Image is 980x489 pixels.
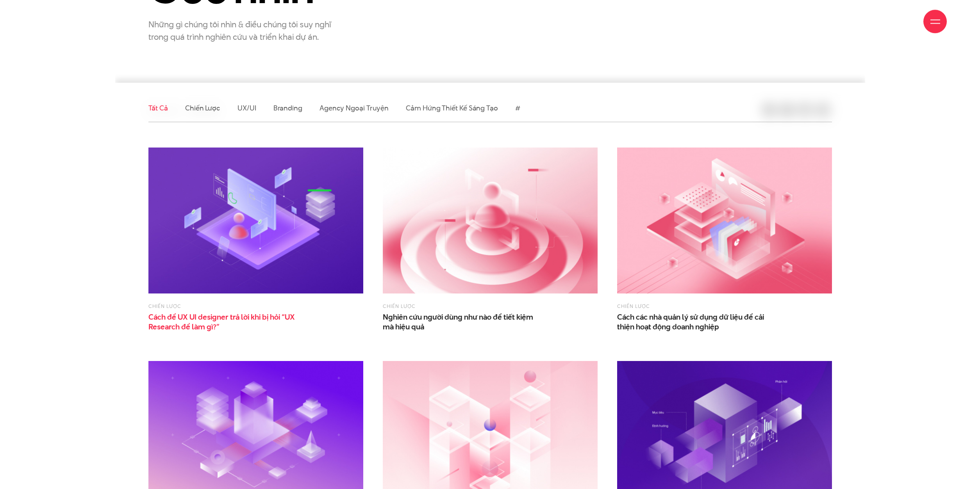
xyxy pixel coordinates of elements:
[617,312,773,332] span: Cách các nhà quản lý sử dụng dữ liệu để cải
[617,312,773,332] a: Cách các nhà quản lý sử dụng dữ liệu để cảithiện hoạt động doanh nghiệp
[237,103,256,113] a: UX/UI
[148,103,168,113] a: Tất cả
[383,312,539,332] span: Nghiên cứu người dùng như nào để tiết kiệm
[617,302,650,309] a: Chiến lược
[148,302,181,309] a: Chiến lược
[148,322,220,332] span: Research để làm gì?”
[617,148,832,293] img: Cách các nhà quản lý sử dụng dữ liệu để cải thiện hoạt động doanh nghiệp
[617,322,719,332] span: thiện hoạt động doanh nghiệp
[383,148,598,293] img: Nghiên cứu người dùng như nào để tiết kiệm mà hiệu quả
[185,103,220,113] a: Chiến lược
[383,322,424,332] span: mà hiệu quả
[383,312,539,332] a: Nghiên cứu người dùng như nào để tiết kiệmmà hiệu quả
[383,302,416,309] a: Chiến lược
[148,312,305,332] a: Cách để UX UI designer trả lời khi bị hỏi “UXResearch để làm gì?”
[273,103,302,113] a: Branding
[320,103,389,113] a: Agency ngoại truyện
[148,148,363,293] img: Cách trả lời khi bị hỏi “UX Research để làm gì?”
[148,312,305,332] span: Cách để UX UI designer trả lời khi bị hỏi “UX
[515,103,520,113] a: #
[406,103,498,113] a: Cảm hứng thiết kế sáng tạo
